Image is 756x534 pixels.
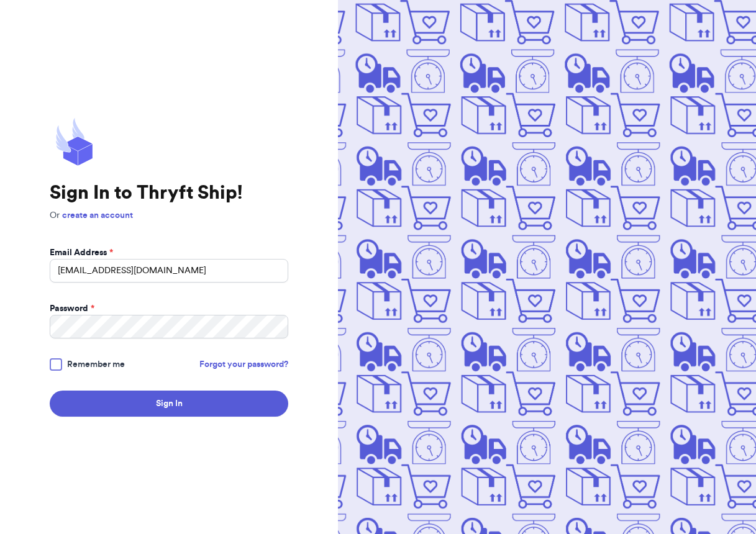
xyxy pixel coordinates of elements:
h1: Sign In to Thryft Ship! [50,182,288,204]
span: Remember me [67,358,125,371]
a: create an account [62,211,133,220]
label: Password [50,302,94,315]
p: Or [50,209,288,222]
button: Sign In [50,391,288,417]
a: Forgot your password? [199,358,288,371]
label: Email Address [50,247,113,259]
